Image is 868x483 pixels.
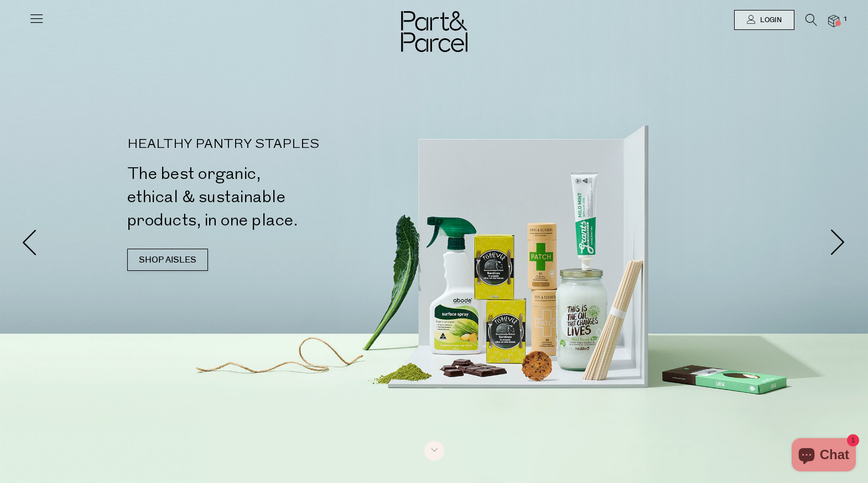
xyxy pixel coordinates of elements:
a: 1 [828,15,839,27]
span: 1 [840,14,850,24]
a: SHOP AISLES [127,249,208,271]
img: Part&Parcel [401,11,467,52]
span: Login [757,16,782,25]
p: HEALTHY PANTRY STAPLES [127,138,439,151]
inbox-online-store-chat: Shopify online store chat [788,438,859,474]
a: Login [734,10,794,30]
h2: The best organic, ethical & sustainable products, in one place. [127,162,439,232]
